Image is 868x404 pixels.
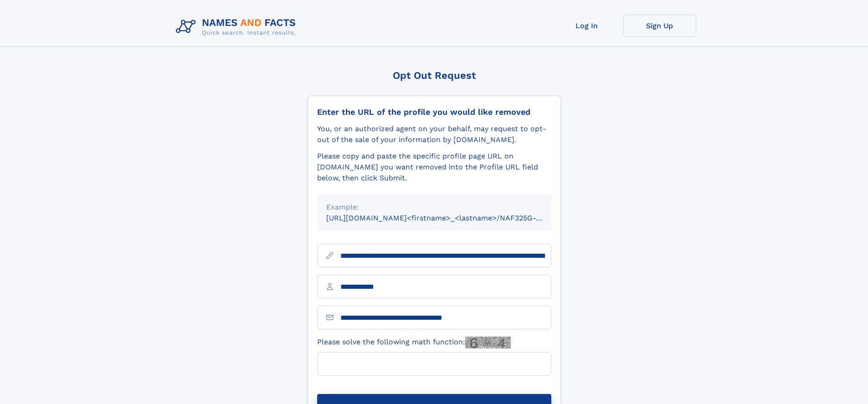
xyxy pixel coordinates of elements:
[623,15,696,37] a: Sign Up
[326,214,569,222] small: [URL][DOMAIN_NAME]<firstname>_<lastname>/NAF325G-xxxxxxxx
[550,15,623,37] a: Log In
[317,107,551,117] div: Enter the URL of the profile you would like removed
[317,123,551,145] div: You, or an authorized agent on your behalf, may request to opt-out of the sale of your informatio...
[308,70,561,81] div: Opt Out Request
[172,15,303,39] img: Logo Names and Facts
[317,151,551,184] div: Please copy and paste the specific profile page URL on [DOMAIN_NAME] you want removed into the Pr...
[317,337,511,348] label: Please solve the following math function:
[326,202,542,213] div: Example:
